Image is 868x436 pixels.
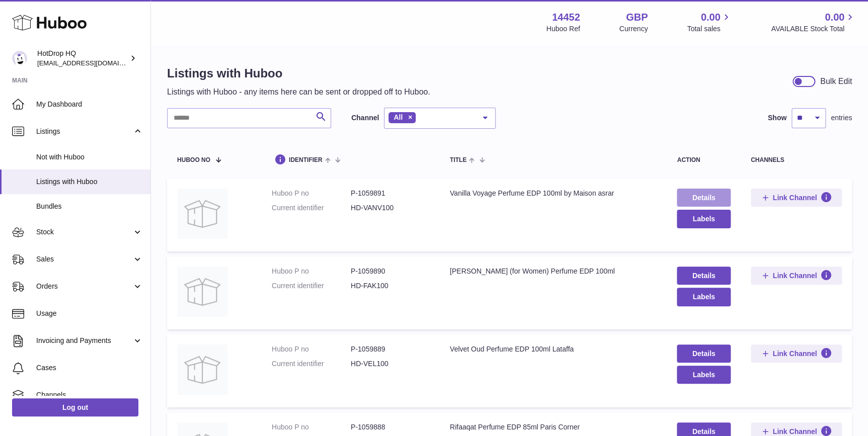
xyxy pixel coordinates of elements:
[450,267,657,276] div: [PERSON_NAME] (for Women) Perfume EDP 100ml
[36,202,143,211] span: Bundles
[772,427,817,436] span: Link Channel
[772,349,817,358] span: Link Channel
[167,86,430,98] p: Listings with Huboo - any items here can be sent or dropped off to Huboo.
[701,11,721,24] span: 0.00
[450,189,657,198] div: Vanilla Voyage Perfume EDP 100ml by Maison asrar
[36,309,143,318] span: Usage
[450,344,657,354] div: Velvet Oud Perfume EDP 100ml Lataffa
[687,24,732,34] span: Total sales
[772,193,817,202] span: Link Channel
[36,100,143,109] span: My Dashboard
[289,157,323,163] span: identifier
[626,11,648,24] strong: GBP
[36,127,132,136] span: Listings
[546,24,580,34] div: Huboo Ref
[687,11,732,34] a: 0.00 Total sales
[36,152,143,162] span: Not with Huboo
[177,189,227,239] img: Vanilla Voyage Perfume EDP 100ml by Maison asrar
[37,59,148,67] span: [EMAIL_ADDRESS][DOMAIN_NAME]
[36,336,132,345] span: Invoicing and Payments
[36,282,132,291] span: Orders
[351,422,430,432] dd: P-1059888
[751,344,842,363] button: Link Channel
[351,203,430,213] dd: HD-VANV100
[772,271,817,280] span: Link Channel
[272,359,351,369] dt: Current identifier
[771,24,856,34] span: AVAILABLE Stock Total
[177,157,210,163] span: Huboo no
[37,49,128,68] div: HotDrop HQ
[177,267,227,317] img: Fakhar Lataffa (for Women) Perfume EDP 100ml
[36,363,143,373] span: Cases
[677,288,730,306] button: Labels
[677,210,730,228] button: Labels
[677,344,730,363] a: Details
[831,113,852,123] span: entries
[272,267,351,276] dt: Huboo P no
[36,390,143,400] span: Channels
[677,267,730,285] a: Details
[272,344,351,354] dt: Huboo P no
[351,344,430,354] dd: P-1059889
[825,11,844,24] span: 0.00
[272,189,351,198] dt: Huboo P no
[450,422,657,432] div: Rifaaqat Perfume EDP 85ml Paris Corner
[351,113,379,123] label: Channel
[272,203,351,213] dt: Current identifier
[677,366,730,384] button: Labels
[351,267,430,276] dd: P-1059890
[351,281,430,291] dd: HD-FAK100
[272,422,351,432] dt: Huboo P no
[36,177,143,187] span: Listings with Huboo
[177,344,227,395] img: Velvet Oud Perfume EDP 100ml Lataffa
[751,189,842,207] button: Link Channel
[771,11,856,34] a: 0.00 AVAILABLE Stock Total
[351,189,430,198] dd: P-1059891
[36,227,132,237] span: Stock
[768,113,786,123] label: Show
[677,157,730,163] div: action
[820,76,852,87] div: Bulk Edit
[12,51,27,66] img: internalAdmin-14452@internal.huboo.com
[393,113,403,121] span: All
[167,65,430,81] h1: Listings with Huboo
[552,11,580,24] strong: 14452
[751,157,842,163] div: channels
[677,189,730,207] a: Details
[619,24,648,34] div: Currency
[36,254,132,264] span: Sales
[351,359,430,369] dd: HD-VEL100
[450,157,466,163] span: title
[12,398,138,416] a: Log out
[751,267,842,285] button: Link Channel
[272,281,351,291] dt: Current identifier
